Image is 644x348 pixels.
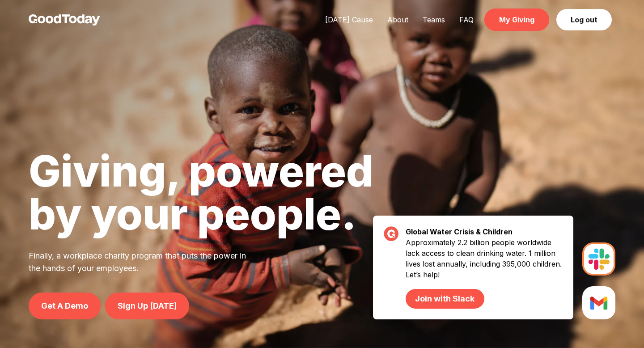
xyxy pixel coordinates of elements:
h1: Giving, powered by your people. [29,149,373,235]
a: Get A Demo [29,293,101,319]
a: About [380,15,415,24]
p: Approximately 2.2 billion people worldwide lack access to clean drinking water. 1 million lives l... [406,237,563,309]
a: [DATE] Cause [318,15,380,24]
a: Join with Slack [406,289,484,309]
a: Log out [556,9,612,30]
img: Slack [582,242,615,276]
p: Finally, a workplace charity program that puts the power in the hands of your employees. [29,250,258,275]
img: Slack [582,286,615,319]
a: Sign Up [DATE] [105,293,189,319]
a: My Giving [484,8,549,31]
strong: Global Water Crisis & Children [406,227,513,236]
a: Teams [415,15,452,24]
img: GoodToday [29,14,100,25]
a: FAQ [452,15,481,24]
